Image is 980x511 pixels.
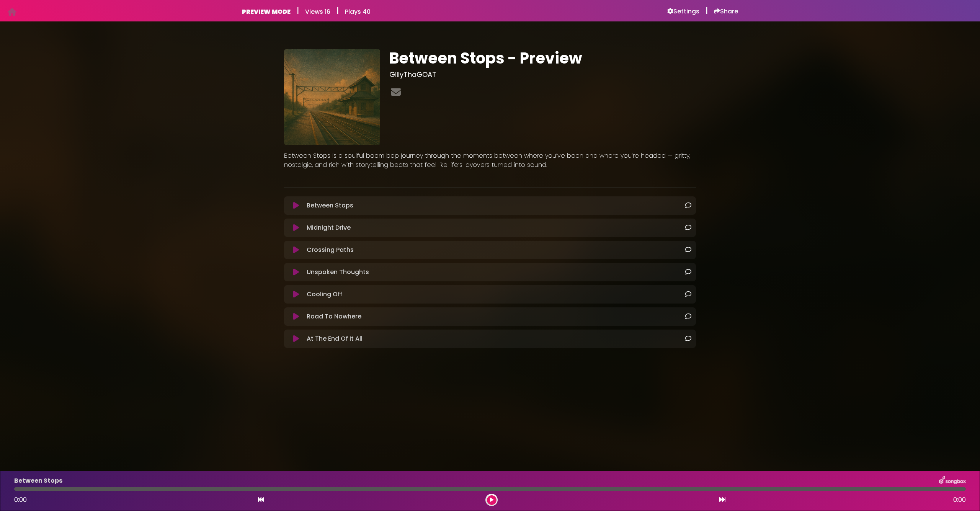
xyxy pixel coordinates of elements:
h1: Between Stops - Preview [389,49,696,67]
p: Road To Nowhere [307,312,361,321]
p: Crossing Paths [307,245,354,255]
h5: | [297,6,299,15]
h6: PREVIEW MODE [242,8,291,15]
h5: | [336,6,339,15]
h6: Views 16 [305,8,330,15]
p: Unspoken Thoughts [307,268,369,277]
p: Midnight Drive [307,223,351,232]
h5: | [706,6,708,15]
a: Settings [667,8,699,15]
a: Share [714,8,738,15]
p: Between Stops [307,201,353,210]
p: Between Stops is a soulful boom bap journey through the moments between where you’ve been and whe... [284,151,696,170]
p: At The End Of It All [307,334,363,343]
p: Cooling Off [307,290,342,299]
h3: GillyThaGOAT [389,70,696,79]
img: tXPkZna1SFCH3F6SABZf [284,49,380,145]
h6: Plays 40 [345,8,371,15]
